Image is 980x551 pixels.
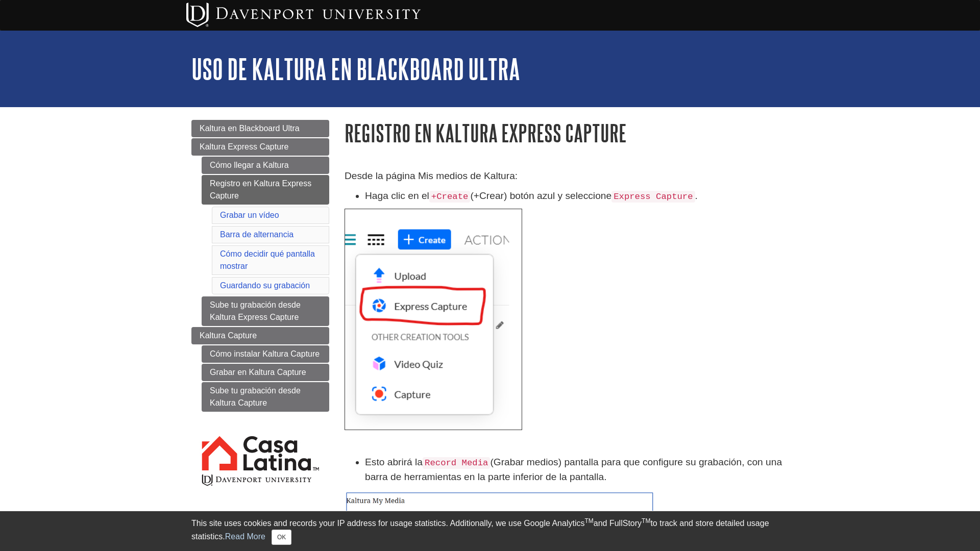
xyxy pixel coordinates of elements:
a: Cómo llegar a Kaltura [202,157,329,174]
a: Grabar en Kaltura Capture [202,364,329,381]
sup: TM [584,517,593,524]
a: Cómo instalar Kaltura Capture [202,345,329,363]
img: Davenport University [186,3,421,27]
a: Sube tu grabación desde Kaltura Express Capture [202,296,329,326]
button: Close [272,530,291,545]
code: Express Capture [611,191,695,203]
h1: Registro en Kaltura Express Capture [345,120,789,146]
div: This site uses cookies and records your IP address for usage statistics. Additionally, we use Goo... [191,517,789,545]
code: +Create [429,191,471,203]
span: Kaltura Capture [200,331,257,340]
code: Record Media [423,457,490,469]
a: Sube tu grabación desde Kaltura Capture [202,382,329,412]
li: Haga clic en el (+Crear) botón azul y seleccione . [365,189,789,204]
a: Barra de alternancia [220,230,293,239]
sup: TM [642,517,650,524]
a: Guardando su grabación [220,281,310,290]
a: Grabar un vídeo [220,211,279,219]
a: Kaltura en Blackboard Ultra [191,120,329,137]
a: Registro en Kaltura Express Capture [202,175,329,205]
a: Read More [225,532,265,541]
img: express capture [345,209,522,431]
span: Kaltura Express Capture [200,142,288,151]
p: Desde la página Mis medios de Kaltura: [345,169,789,184]
span: Kaltura en Blackboard Ultra [200,124,300,133]
a: Kaltura Express Capture [191,138,329,156]
a: Uso de Kaltura en Blackboard Ultra [191,53,520,85]
li: Esto abrirá la (Grabar medios) pantalla para que configure su grabación, con una barra de herrami... [365,455,789,485]
a: Cómo decidir qué pantalla mostrar [220,249,315,270]
div: Guide Page Menu [191,120,329,505]
a: Kaltura Capture [191,327,329,344]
